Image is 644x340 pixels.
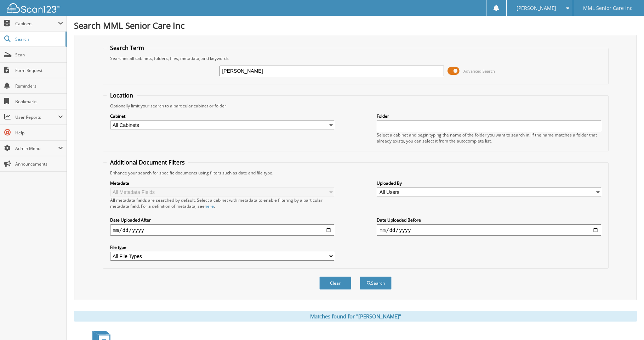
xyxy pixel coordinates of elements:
input: start [110,224,334,236]
button: Search [360,277,392,290]
span: [PERSON_NAME] [517,6,556,10]
span: Scan [15,52,63,58]
input: end [377,224,601,236]
div: Searches all cabinets, folders, files, metadata, and keywords [107,55,605,61]
label: Folder [377,113,601,119]
div: Matches found for "[PERSON_NAME]" [74,311,637,322]
span: User Reports [15,114,58,120]
span: Admin Menu [15,145,58,151]
label: Cabinet [110,113,334,119]
label: File type [110,244,334,250]
div: Optionally limit your search to a particular cabinet or folder [107,103,605,109]
div: Enhance your search for specific documents using filters such as date and file type. [107,170,605,176]
label: Metadata [110,180,334,186]
div: All metadata fields are searched by default. Select a cabinet with metadata to enable filtering b... [110,197,334,209]
label: Date Uploaded After [110,217,334,223]
span: Form Request [15,67,63,73]
span: Announcements [15,161,63,167]
button: Clear [319,277,351,290]
legend: Search Term [107,44,148,52]
div: Select a cabinet and begin typing the name of the folder you want to search in. If the name match... [377,132,601,144]
legend: Location [107,91,137,99]
img: scan123-logo-white.svg [7,3,60,13]
span: Search [15,36,62,42]
span: Bookmarks [15,99,63,105]
a: here [205,203,214,209]
span: Help [15,130,63,136]
span: Advanced Search [463,68,495,74]
label: Date Uploaded Before [377,217,601,223]
legend: Additional Document Filters [107,158,188,166]
span: MML Senior Care Inc [583,6,632,10]
h1: Search MML Senior Care Inc [74,19,637,31]
span: Reminders [15,83,63,89]
span: Cabinets [15,21,58,27]
label: Uploaded By [377,180,601,186]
